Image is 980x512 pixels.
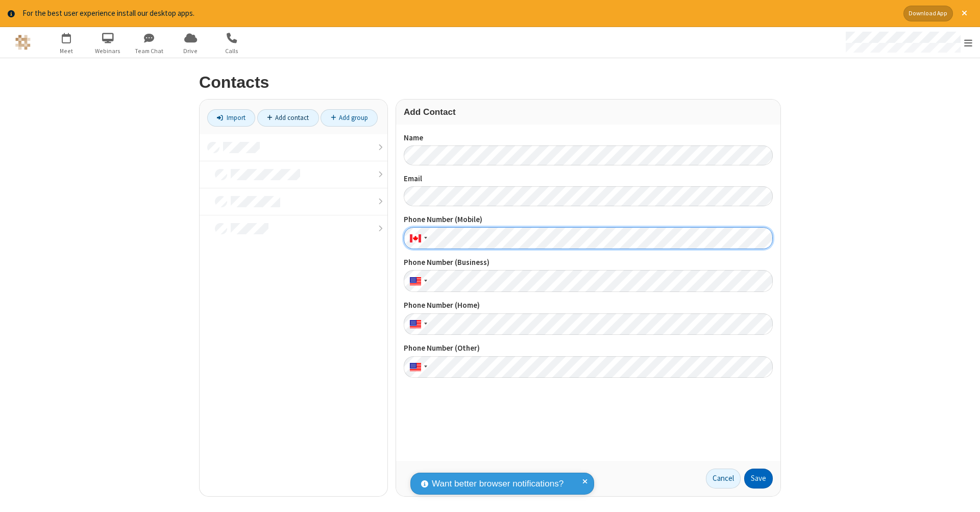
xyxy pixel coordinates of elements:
[404,107,773,117] h3: Add Contact
[15,35,31,50] img: QA Selenium DO NOT DELETE OR CHANGE
[903,6,953,21] button: Download App
[130,46,168,56] span: Team Chat
[404,257,773,269] label: Phone Number (Business)
[89,46,127,56] span: Webinars
[432,477,563,491] span: Want better browser notifications?
[321,109,378,127] a: Add group
[404,227,430,249] div: Canada: + 1
[404,356,430,378] div: United States: + 1
[171,46,210,56] span: Drive
[4,27,42,58] button: Logo
[744,469,773,489] button: Save
[199,74,781,91] h2: Contacts
[22,8,896,19] div: For the best user experience install our desktop apps.
[404,214,773,226] label: Phone Number (Mobile)
[47,46,86,56] span: Meet
[404,132,773,144] label: Name
[207,109,255,127] a: Import
[257,109,319,127] a: Add contact
[957,6,972,21] button: Close alert
[404,270,430,292] div: United States: + 1
[404,343,773,354] label: Phone Number (Other)
[836,27,980,58] div: Open menu
[404,300,773,311] label: Phone Number (Home)
[706,469,741,489] a: Cancel
[213,46,251,56] span: Calls
[404,313,430,335] div: United States: + 1
[404,173,773,185] label: Email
